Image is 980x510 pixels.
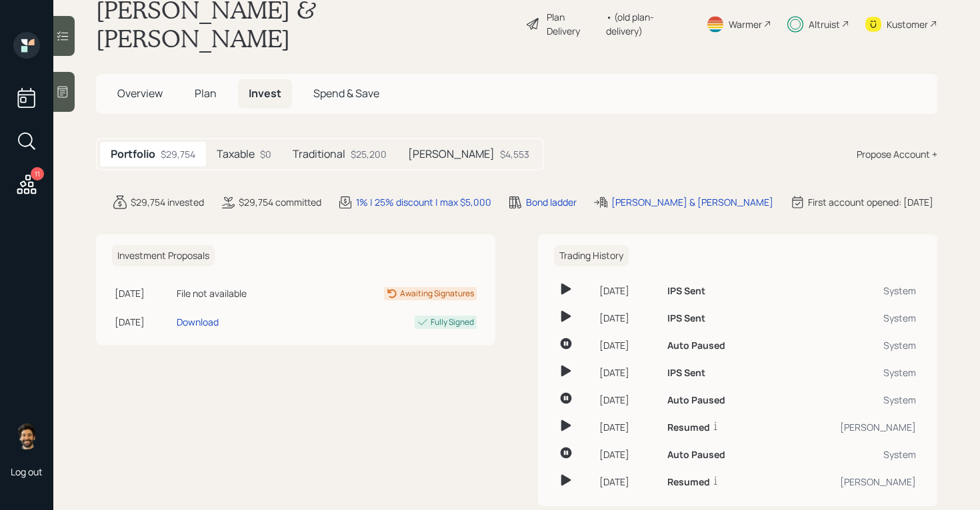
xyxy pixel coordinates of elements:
[782,311,916,325] div: System
[667,477,710,488] h6: Resumed
[351,147,387,161] div: $25,200
[599,311,657,325] div: [DATE]
[782,284,916,298] div: System
[599,475,657,489] div: [DATE]
[729,17,762,31] div: Warmer
[177,286,304,300] div: File not available
[239,195,321,209] div: $29,754 committed
[293,148,345,160] h5: Traditional
[667,449,725,461] h6: Auto Paused
[782,338,916,352] div: System
[667,422,710,433] h6: Resumed
[554,245,629,267] h6: Trading History
[260,147,271,161] div: $0
[161,147,195,161] div: $29,754
[112,245,215,267] h6: Investment Proposals
[526,195,577,209] div: Bond ladder
[887,17,928,31] div: Kustomer
[599,284,657,298] div: [DATE]
[195,86,217,101] span: Plan
[115,286,171,300] div: [DATE]
[782,447,916,461] div: System
[667,395,725,406] h6: Auto Paused
[808,195,933,209] div: First account opened: [DATE]
[115,315,171,329] div: [DATE]
[356,195,491,209] div: 1% | 25% discount | max $5,000
[400,288,474,300] div: Awaiting Signatures
[667,368,705,379] h6: IPS Sent
[500,147,529,161] div: $4,553
[606,10,690,38] div: • (old plan-delivery)
[313,86,379,101] span: Spend & Save
[131,195,204,209] div: $29,754 invested
[408,148,495,160] h5: [PERSON_NAME]
[111,148,155,160] h5: Portfolio
[599,338,657,352] div: [DATE]
[599,420,657,434] div: [DATE]
[177,315,219,329] div: Download
[857,147,937,161] div: Propose Account +
[547,10,599,38] div: Plan Delivery
[431,316,474,328] div: Fully Signed
[809,17,840,31] div: Altruist
[782,420,916,434] div: [PERSON_NAME]
[667,340,725,352] h6: Auto Paused
[599,366,657,380] div: [DATE]
[217,148,255,160] h5: Taxable
[782,366,916,380] div: System
[11,465,43,478] div: Log out
[599,393,657,407] div: [DATE]
[782,475,916,489] div: [PERSON_NAME]
[31,167,44,180] div: 11
[599,447,657,461] div: [DATE]
[611,195,773,209] div: [PERSON_NAME] & [PERSON_NAME]
[667,286,705,297] h6: IPS Sent
[117,86,163,101] span: Overview
[13,423,40,449] img: eric-schwartz-headshot.png
[249,86,281,101] span: Invest
[667,313,705,324] h6: IPS Sent
[782,393,916,407] div: System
